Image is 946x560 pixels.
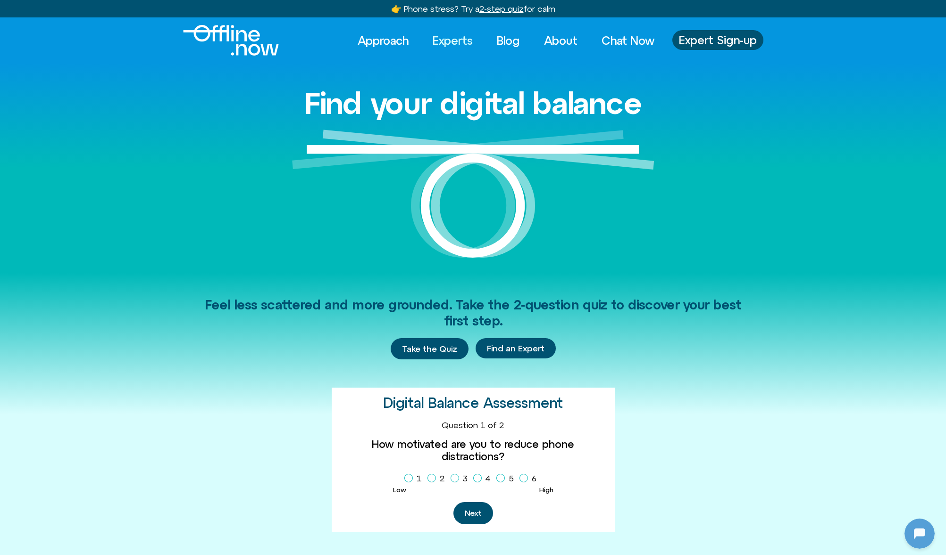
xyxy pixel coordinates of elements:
[476,338,556,359] a: Find an Expert
[488,30,528,51] a: Blog
[183,25,279,56] img: Offline.Now logo in white. Text of the words offline.now with a line going through the "O"
[27,185,168,230] p: Drop your email here. If we’ve connected before, I’ll continue from where we paused. If not, we’l...
[2,159,16,172] img: N5FCcHC.png
[82,122,107,134] p: [DATE]
[487,344,544,353] span: Find an Expert
[904,519,935,549] iframe: Botpress
[451,471,471,487] label: 3
[679,34,757,46] span: Expert Sign-up
[149,4,165,20] svg: Restart Conversation Button
[2,2,186,22] button: Expand Header Button
[476,338,556,360] div: Find an Expert
[339,438,607,463] label: How motivated are you to reduce phone distractions?
[404,471,426,487] label: 1
[339,420,607,430] div: Question 1 of 2
[536,30,586,51] a: About
[349,30,663,51] nav: Menu
[292,130,654,273] img: Graphic of a white circle with a white line balancing on top to represent balance.
[349,30,417,51] a: Approach
[205,297,741,328] span: Feel less scattered and more grounded. Take the 2-question quiz to discover your best first step.
[304,87,642,120] h1: Find your digital balance
[183,25,263,56] div: Logo
[27,246,168,280] p: Looks like you’ve stepped away. No rush—just message me when you’re ready!
[27,146,168,169] p: Hey there, I’m Offline — your digital balance coach. Ready to dive in?
[519,471,540,487] label: 6
[391,4,555,14] a: 👉 Phone stress? Try a2-step quizfor calm
[593,30,663,51] a: Chat Now
[479,4,524,14] u: 2-step quiz
[2,270,16,284] img: N5FCcHC.png
[383,395,563,411] h2: Digital Balance Assessment
[391,338,469,360] a: Take the Quiz
[539,486,553,494] span: High
[402,344,457,354] span: Take the Quiz
[496,471,518,487] label: 5
[424,30,481,51] a: Experts
[427,471,449,487] label: 2
[8,5,24,20] img: N5FCcHC.png
[165,4,181,20] svg: Close Chatbot Button
[75,21,113,59] img: N5FCcHC.png
[672,30,763,50] a: Expert Sign-up
[473,471,494,487] label: 4
[28,6,145,18] h2: [DOMAIN_NAME]
[453,502,493,524] button: Next
[2,220,16,234] img: N5FCcHC.png
[393,486,406,494] span: Low
[59,69,130,82] h1: [DOMAIN_NAME]
[339,420,607,524] form: Homepage Sign Up
[16,303,161,313] textarea: Message Input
